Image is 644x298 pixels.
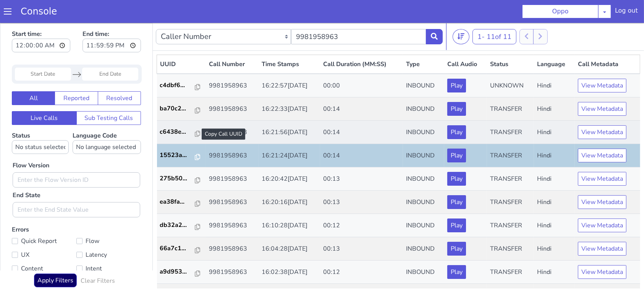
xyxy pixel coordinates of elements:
[160,81,203,90] a: ba70c2...
[259,214,320,238] td: 16:04:28[DATE]
[578,79,626,93] button: View Metadata
[12,117,69,131] select: Status
[83,16,141,29] input: End time:
[34,251,77,264] button: Apply Filters
[320,238,403,261] td: 00:12
[320,74,403,98] td: 00:14
[403,74,444,98] td: INBOUND
[403,51,444,74] td: INBOUND
[447,102,466,116] button: Play
[472,6,516,21] button: 1- 11of 11
[12,202,141,280] label: Errors
[320,144,403,168] td: 00:13
[447,219,466,233] button: Play
[447,196,466,209] button: Play
[12,16,70,29] input: Start time:
[447,172,466,186] button: Play
[206,32,259,51] th: Call Number
[522,5,599,18] button: Oppo
[447,149,466,163] button: Play
[12,227,76,237] label: UX
[259,238,320,261] td: 16:02:38[DATE]
[160,151,203,160] a: 275b50...
[160,244,203,253] a: a9d953...
[55,68,98,82] button: Reported
[160,198,203,207] a: db32a2...
[81,254,115,262] h6: Clear Filters
[447,56,466,70] button: Play
[206,121,259,144] td: 9981958963
[160,244,195,253] p: a9d953...
[76,88,141,102] button: Sub Testing Calls
[98,68,141,82] button: Resolved
[73,117,141,131] select: Language Code
[259,121,320,144] td: 16:21:24[DATE]
[403,121,444,144] td: INBOUND
[487,9,511,18] span: 11 of 11
[259,168,320,191] td: 16:20:16[DATE]
[487,98,534,121] td: TRANSFER
[206,98,259,121] td: 9981958963
[82,45,138,58] input: End Date
[13,179,140,194] input: Enter the End State Value
[487,74,534,98] td: TRANSFER
[534,214,575,238] td: Hindi
[320,168,403,191] td: 00:13
[259,51,320,74] td: 16:22:57[DATE]
[534,98,575,121] td: Hindi
[578,102,626,116] button: View Metadata
[206,74,259,98] td: 9981958963
[534,51,575,74] td: Hindi
[73,109,141,131] label: Language Code
[447,242,466,256] button: Play
[534,261,575,284] td: Hindi
[76,227,141,237] label: Latency
[206,51,259,74] td: 9981958963
[160,174,203,183] a: ea38fa...
[12,4,70,32] label: Start time:
[76,213,141,223] label: Flow
[403,261,444,284] td: INBOUND
[160,221,203,230] a: 66a7c1...
[578,126,626,139] button: View Metadata
[160,104,195,113] p: c6438e...
[403,32,444,51] th: Type
[206,214,259,238] td: 9981958963
[206,144,259,168] td: 9981958963
[578,172,626,186] button: View Metadata
[487,214,534,238] td: TRANSFER
[13,149,140,165] input: Enter the Flow Version ID
[157,32,206,51] th: UUID
[206,168,259,191] td: 9981958963
[320,261,403,284] td: 00:13
[160,174,195,183] p: ea38fa...
[447,79,466,93] button: Play
[160,221,195,230] p: 66a7c1...
[403,214,444,238] td: INBOUND
[403,191,444,214] td: INBOUND
[578,196,626,209] button: View Metadata
[83,4,141,32] label: End time:
[259,98,320,121] td: 16:21:56[DATE]
[487,168,534,191] td: TRANSFER
[487,261,534,284] td: TRANSFER
[206,261,259,284] td: 9981958963
[320,191,403,214] td: 00:12
[578,219,626,233] button: View Metadata
[534,74,575,98] td: Hindi
[160,58,195,67] p: c4dbf6...
[160,128,203,137] a: 15523a...
[487,51,534,74] td: UNKNOWN
[320,98,403,121] td: 00:14
[206,191,259,214] td: 9981958963
[320,51,403,74] td: 00:00
[259,74,320,98] td: 16:22:33[DATE]
[403,144,444,168] td: INBOUND
[15,45,71,58] input: Start Date
[160,151,195,160] p: 275b50...
[13,168,40,177] label: End State
[11,6,66,17] a: Console
[160,104,203,113] a: c6438e...
[403,98,444,121] td: INBOUND
[76,240,141,251] label: Intent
